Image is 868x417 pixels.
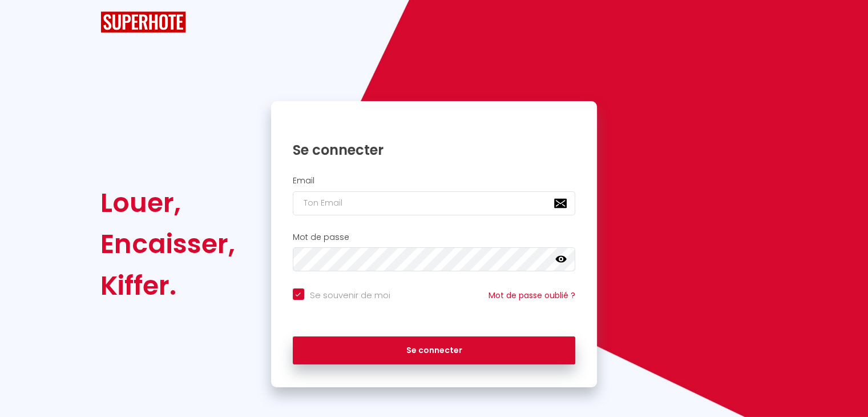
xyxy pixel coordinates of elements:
div: Louer, [100,182,235,223]
div: Kiffer. [100,265,235,306]
div: Encaisser, [100,223,235,264]
button: Se connecter [293,336,576,365]
h2: Email [293,176,576,186]
h2: Mot de passe [293,232,576,242]
input: Ton Email [293,191,576,215]
button: Ouvrir le widget de chat LiveChat [9,5,43,39]
img: SuperHote logo [100,11,186,33]
a: Mot de passe oublié ? [488,290,575,301]
h1: Se connecter [293,141,576,159]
